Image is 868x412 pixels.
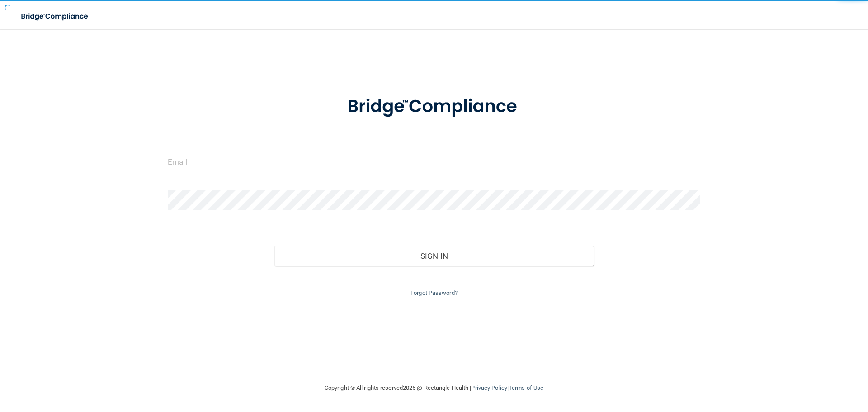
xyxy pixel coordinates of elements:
a: Privacy Policy [471,384,507,391]
button: Sign In [274,246,594,266]
input: Email [168,152,700,172]
a: Forgot Password? [410,289,458,296]
a: Terms of Use [509,384,543,391]
div: Copyright © All rights reserved 2025 @ Rectangle Health | | [269,374,599,403]
img: bridge_compliance_login_screen.278c3ca4.svg [14,7,97,26]
img: bridge_compliance_login_screen.278c3ca4.svg [329,83,539,130]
